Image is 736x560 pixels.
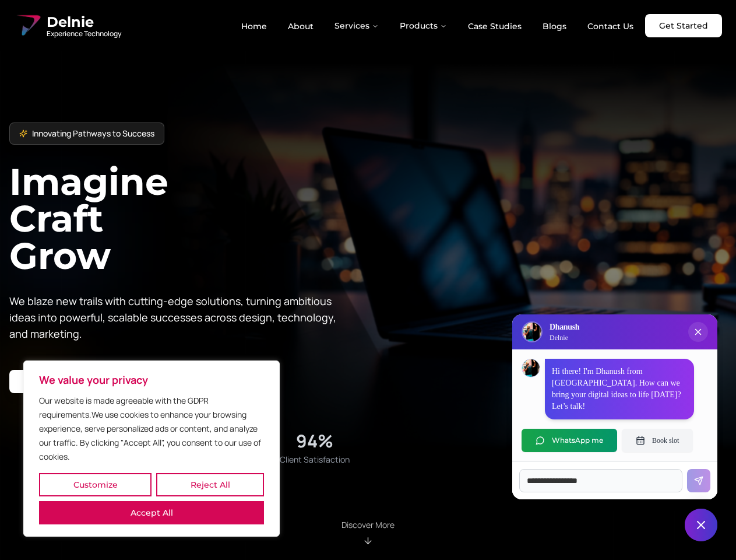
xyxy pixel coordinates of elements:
[39,394,264,464] p: Our website is made agreeable with the GDPR requirements.We use cookies to enhance your browsing ...
[14,12,42,40] img: Delnie Logo
[552,366,687,412] p: Hi there! I'm Dhanush from [GEOGRAPHIC_DATA]. How can we bring your digital ideas to life [DATE]?...
[325,14,388,37] button: Services
[9,370,143,393] a: Start your project with us
[14,12,121,40] a: Delnie Logo Full
[9,163,368,274] h1: Imagine Craft Grow
[578,16,643,36] a: Contact Us
[32,128,154,139] span: Innovating Pathways to Success
[47,29,121,38] span: Experience Technology
[341,519,395,531] p: Discover More
[341,519,395,546] div: Scroll to About section
[688,322,708,342] button: Close chat popup
[550,321,579,333] h3: Dhanush
[39,501,264,524] button: Accept All
[47,13,121,32] span: Delnie
[296,430,333,452] div: 94%
[459,16,531,36] a: Case Studies
[622,429,693,452] button: Book slot
[645,14,722,37] a: Get Started
[523,323,541,341] img: Delnie Logo
[232,16,276,36] a: Home
[390,14,456,37] button: Products
[533,16,576,36] a: Blogs
[39,473,152,496] button: Customize
[39,373,264,387] p: We value your privacy
[156,473,264,496] button: Reject All
[232,14,643,37] nav: Main
[280,454,350,466] span: Client Satisfaction
[522,359,540,377] img: Dhanush
[9,293,345,342] p: We blaze new trails with cutting-edge solutions, turning ambitious ideas into powerful, scalable ...
[550,333,579,342] p: Delnie
[522,429,617,452] button: WhatsApp me
[685,509,717,541] button: Close chat
[279,16,323,36] a: About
